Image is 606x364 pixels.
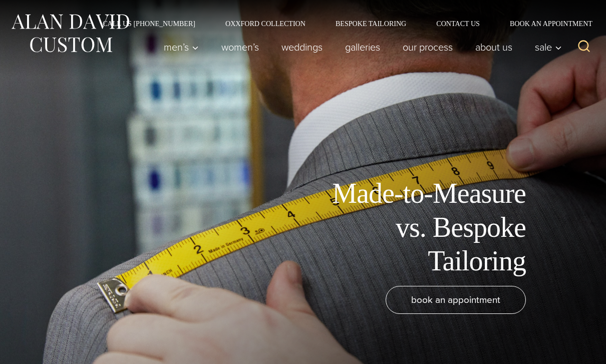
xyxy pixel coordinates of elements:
a: Our Process [392,37,464,57]
a: Call Us [PHONE_NUMBER] [88,20,210,27]
h1: Made-to-Measure vs. Bespoke Tailoring [300,177,526,278]
a: About Us [464,37,524,57]
a: Bespoke Tailoring [321,20,421,27]
a: weddings [270,37,334,57]
a: book an appointment [386,286,526,314]
a: Contact Us [421,20,495,27]
button: View Search Form [572,35,596,59]
a: Oxxford Collection [210,20,321,27]
a: Galleries [334,37,392,57]
img: Alan David Custom [10,11,130,56]
span: book an appointment [411,292,500,307]
a: Book an Appointment [495,20,596,27]
span: Men’s [164,42,199,52]
nav: Primary Navigation [153,37,567,57]
a: Women’s [210,37,270,57]
nav: Secondary Navigation [88,20,596,27]
span: Sale [535,42,562,52]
